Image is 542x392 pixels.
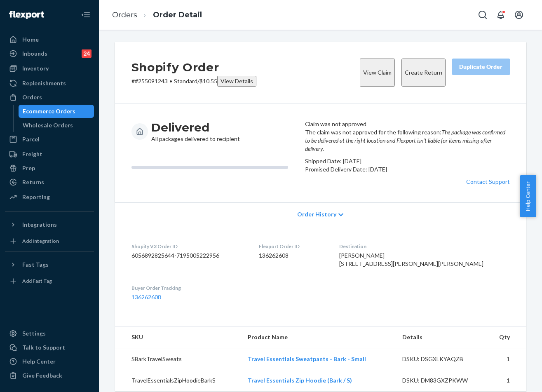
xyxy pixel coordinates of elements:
a: Replenishments [5,77,94,90]
a: Add Integration [5,235,94,248]
th: SKU [115,326,241,348]
button: Open notifications [493,7,509,23]
div: Integrations [22,221,57,229]
div: Parcel [22,135,40,143]
button: Give Feedback [5,369,94,382]
button: Fast Tags [5,258,94,271]
a: Inventory [5,62,94,75]
p: Promised Delivery Date: [DATE] [305,165,510,174]
button: Create Return [401,59,446,87]
div: All packages delivered to recipient [151,120,240,143]
div: Returns [22,178,44,186]
dt: Buyer Order Tracking [131,284,246,291]
button: View Claim [360,59,395,87]
td: 1 [486,348,526,370]
div: Inbounds [22,49,47,58]
a: Orders [5,91,94,104]
dt: Flexport Order ID [259,243,326,250]
div: Settings [22,329,46,338]
a: Orders [112,10,137,19]
a: Wholesale Orders [19,119,94,132]
div: Prep [22,164,35,172]
a: Help Center [5,355,94,368]
p: # #255091243 / $10.55 [131,76,256,87]
dt: Destination [339,243,510,250]
span: Standard [174,77,197,85]
th: Details [396,326,486,348]
div: Help Center [22,357,56,366]
div: Add Fast Tag [22,277,52,284]
a: 136262608 [131,293,161,300]
div: Freight [22,150,42,158]
a: Talk to Support [5,341,94,354]
a: Add Fast Tag [5,275,94,288]
div: 24 [82,49,92,58]
div: Talk to Support [22,343,65,352]
h3: Delivered [151,120,240,135]
div: Replenishments [22,79,66,87]
div: DSKU: DM83GXZPKWW [402,376,480,385]
div: Duplicate Order [459,63,503,71]
td: TravelEssentialsZipHoodieBarkS [115,370,241,391]
button: Open account menu [511,7,527,23]
button: Open Search Box [474,7,491,23]
div: Inventory [22,64,49,73]
img: Flexport logo [9,11,44,19]
header: Claim was not approved [305,120,510,128]
div: Ecommerce Orders [23,107,75,115]
a: Returns [5,176,94,189]
a: Inbounds24 [5,47,94,60]
button: Duplicate Order [452,59,510,75]
button: View Details [217,76,256,87]
div: Reporting [22,193,50,201]
div: Add Integration [22,237,59,244]
div: Give Feedback [22,371,62,380]
span: • [169,77,172,85]
a: Home [5,33,94,46]
dd: 6056892825644-7195005222956 [131,251,246,260]
div: Orders [22,93,42,101]
th: Qty [486,326,526,348]
dt: Shopify V3 Order ID [131,243,246,250]
td: 1 [486,370,526,391]
a: Parcel [5,133,94,146]
button: Integrations [5,218,94,231]
em: The package was confirmed to be delivered at the right location and Flexport isn't liable for ite... [305,129,505,152]
a: Prep [5,162,94,175]
a: Ecommerce Orders [19,105,94,118]
div: Home [22,35,39,44]
a: Settings [5,327,94,340]
button: Help Center [520,175,536,217]
div: Fast Tags [22,261,49,269]
dd: 136262608 [259,251,326,260]
span: Order History [297,210,336,218]
th: Product Name [241,326,396,348]
ol: breadcrumbs [106,3,209,27]
div: View Details [221,77,253,85]
p: The claim was not approved for the following reason: [305,128,510,153]
a: Reporting [5,190,94,204]
p: Shipped Date: [DATE] [305,157,510,165]
a: Order Detail [153,10,202,19]
td: SBarkTravelSweats [115,348,241,370]
div: Wholesale Orders [23,121,73,129]
a: Freight [5,148,94,161]
a: Travel Essentials Sweatpants - Bark - Small [248,355,366,362]
a: Contact Support [466,178,510,185]
button: Close Navigation [77,7,94,23]
h2: Shopify Order [131,59,256,76]
div: DSKU: DSGXLKYAQZB [402,355,480,363]
span: [PERSON_NAME] [STREET_ADDRESS][PERSON_NAME][PERSON_NAME] [339,252,483,267]
a: Travel Essentials Zip Hoodie (Bark / S) [248,377,352,384]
